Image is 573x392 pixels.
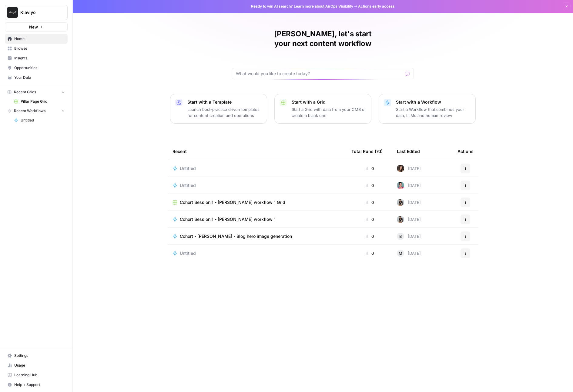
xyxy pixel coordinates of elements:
div: Total Runs (7d) [351,143,383,160]
img: p2ajfkachsjhajltiglpihxvj7qq [397,182,404,189]
button: Start with a GridStart a Grid with data from your CMS or create a blank one [274,94,371,124]
div: [DATE] [397,216,421,223]
img: qq1exqcea0wapzto7wd7elbwtl3p [397,216,404,223]
a: Settings [5,351,68,360]
button: Start with a WorkflowStart a Workflow that combines your data, LLMs and human review [379,94,476,124]
a: Your Data [5,73,68,82]
span: Settings [14,353,65,358]
a: Learning Hub [5,370,68,380]
div: [DATE] [397,165,421,172]
span: Klaviyo [20,9,57,15]
p: Launch best-practice driven templates for content creation and operations [187,106,262,118]
div: [DATE] [397,199,421,206]
span: Your Data [14,75,65,80]
p: Start with a Workflow [396,99,471,105]
span: Cohort - [PERSON_NAME] - Blog hero image generation [180,233,292,239]
a: Cohort Session 1 - [PERSON_NAME] workflow 1 [173,216,342,222]
img: vqsat62t33ck24eq3wa2nivgb46o [397,165,404,172]
a: Untitled [173,182,342,188]
div: Actions [457,143,474,160]
div: 0 [351,165,387,171]
a: Opportunities [5,63,68,73]
img: Klaviyo Logo [7,7,18,18]
a: Untitled [173,250,342,256]
img: qq1exqcea0wapzto7wd7elbwtl3p [397,199,404,206]
span: Untitled [180,250,196,256]
div: 0 [351,250,387,256]
p: Start a Grid with data from your CMS or create a blank one [292,106,366,118]
div: [DATE] [397,182,421,189]
button: Recent Workflows [5,106,68,115]
div: Last Edited [397,143,420,160]
p: Start with a Grid [292,99,366,105]
a: Pillar Page Grid [11,97,68,106]
a: Cohort - [PERSON_NAME] - Blog hero image generation [173,233,342,239]
a: Usage [5,360,68,370]
button: Help + Support [5,380,68,390]
div: [DATE] [397,250,421,257]
h1: [PERSON_NAME], let's start your next content workflow [232,29,414,48]
a: Browse [5,44,68,53]
a: Learn more [294,4,314,8]
div: [DATE] [397,233,421,240]
span: M [399,250,402,256]
span: Help + Support [14,382,65,387]
span: Actions early access [358,4,395,9]
span: Recent Workflows [14,108,45,114]
a: Home [5,34,68,44]
div: 0 [351,182,387,188]
div: 0 [351,199,387,205]
span: Untitled [21,118,65,123]
span: Ready to win AI search? about AirOps Visibility [251,4,353,9]
div: Recent [173,143,342,160]
input: What would you like to create today? [236,71,403,77]
button: New [5,22,68,32]
p: Start a Workflow that combines your data, LLMs and human review [396,106,471,118]
span: Opportunities [14,65,65,71]
span: Untitled [180,182,196,188]
span: Pillar Page Grid [21,99,65,104]
a: Cohort Session 1 - [PERSON_NAME] workflow 1 Grid [173,199,342,205]
a: Untitled [11,115,68,125]
span: Learning Hub [14,372,65,378]
span: Recent Grids [14,89,36,95]
span: Cohort Session 1 - [PERSON_NAME] workflow 1 Grid [180,199,285,205]
span: Untitled [180,165,196,171]
span: B [399,233,402,239]
span: Browse [14,46,65,51]
a: Untitled [173,165,342,171]
div: 0 [351,233,387,239]
a: Insights [5,53,68,63]
span: Home [14,36,65,42]
span: Usage [14,363,65,368]
span: New [29,24,38,30]
button: Start with a TemplateLaunch best-practice driven templates for content creation and operations [170,94,267,124]
span: Cohort Session 1 - [PERSON_NAME] workflow 1 [180,216,276,222]
button: Recent Grids [5,88,68,97]
span: Insights [14,55,65,61]
button: Workspace: Klaviyo [5,5,68,20]
div: 0 [351,216,387,222]
p: Start with a Template [187,99,262,105]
